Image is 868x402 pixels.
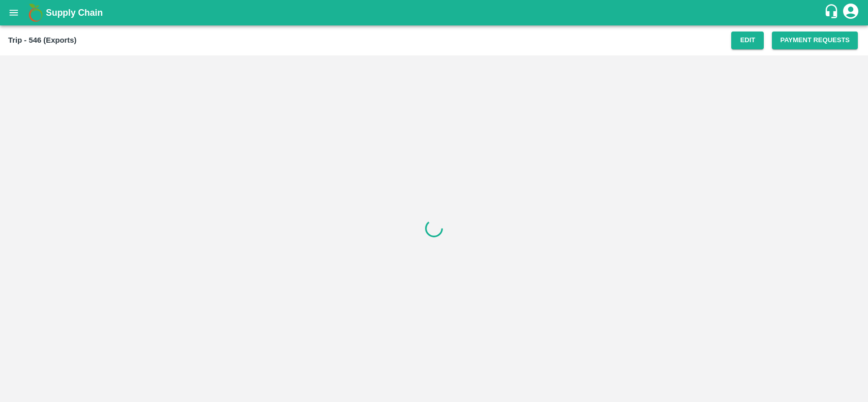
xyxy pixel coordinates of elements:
[46,8,103,18] b: Supply Chain
[842,2,860,23] div: account of current user
[824,4,842,22] div: customer-support
[25,3,46,23] img: logo
[731,32,764,49] button: Edit
[2,1,25,24] button: open drawer
[8,36,76,44] b: Trip - 546 (Exports)
[772,32,858,49] button: Payment Requests
[46,6,824,20] a: Supply Chain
